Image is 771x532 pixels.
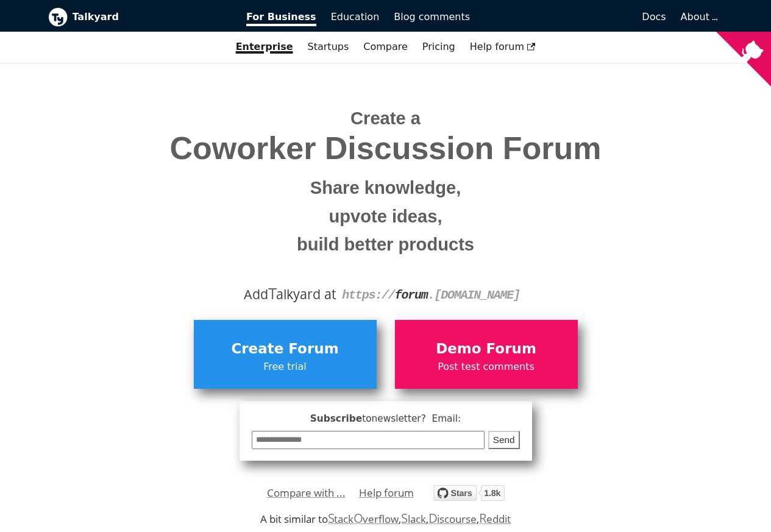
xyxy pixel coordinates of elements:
span: Post test comments [401,359,572,375]
span: Demo Forum [401,338,572,361]
div: Add alkyard at [57,284,714,305]
a: Startups [300,37,357,57]
a: For Business [239,7,324,27]
small: build better products [57,230,714,259]
span: R [479,509,487,527]
span: Coworker Discussion Forum [57,131,714,166]
strong: forum [395,288,428,302]
a: Docs [477,7,673,27]
span: S [401,509,408,527]
span: S [328,509,335,527]
a: Education [324,7,387,27]
span: Subscribe [252,411,520,427]
small: Share knowledge, [57,174,714,202]
img: talkyard.svg [433,485,505,501]
a: Demo ForumPost test comments [395,320,578,388]
button: Send [488,431,520,450]
a: Pricing [415,37,463,57]
a: Discourse [428,512,477,526]
span: O [354,509,363,527]
a: About [681,11,716,23]
a: Help forum [359,484,414,502]
span: Free trial [200,359,371,375]
span: Blog comments [394,11,470,23]
a: Help forum [463,37,543,57]
span: D [428,509,438,527]
img: Talkyard logo [48,7,68,27]
span: Create Forum [200,338,371,361]
a: Star debiki/talkyard on GitHub [433,487,505,505]
small: upvote ideas, [57,202,714,231]
b: Talkyard [73,9,230,25]
a: Blog comments [386,7,477,27]
a: Slack [401,512,425,526]
a: StackOverflow [328,512,399,526]
a: Create ForumFree trial [194,320,377,388]
code: https:// . [DOMAIN_NAME] [342,288,520,302]
span: to newsletter ? Email: [362,413,461,424]
span: For Business [246,11,316,26]
span: Docs [642,11,666,23]
a: Enterprise [229,37,300,57]
a: Compare [363,41,408,52]
span: Help forum [470,41,536,52]
span: T [268,282,277,304]
a: Reddit [479,512,511,526]
a: Talkyard logoTalkyard [48,7,230,27]
a: Compare with ... [267,484,346,502]
span: Create a [350,108,421,128]
span: Education [331,11,380,23]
